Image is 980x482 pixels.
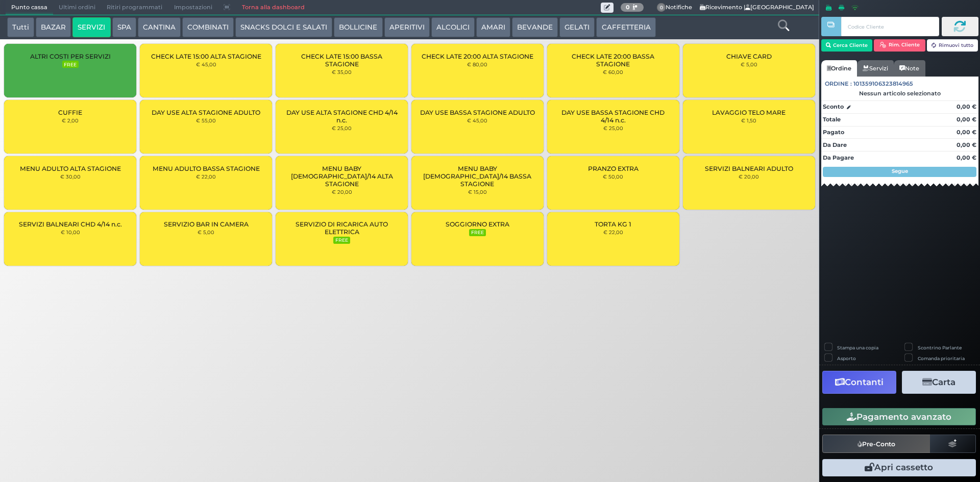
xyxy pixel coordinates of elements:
[957,141,976,148] strong: 0,00 €
[657,3,666,12] span: 0
[741,117,756,123] small: € 1,50
[841,17,939,36] input: Codice Cliente
[153,165,260,172] span: MENU ADULTO BASSA STAGIONE
[821,90,978,97] div: Nessun articolo selezionato
[168,1,218,15] span: Impostazioni
[705,165,793,172] span: SERVIZI BALNEARI ADULTO
[626,4,630,11] b: 0
[20,165,121,172] span: MENU ADULTO ALTA STAGIONE
[927,39,978,52] button: Rimuovi tutto
[62,117,79,123] small: € 2,00
[823,129,844,136] strong: Pagato
[467,61,487,67] small: € 80,00
[30,53,111,60] span: ALTRI COSTI PER SERVIZI
[739,173,759,180] small: € 20,00
[164,220,249,228] span: SERVIZIO BAR IN CAMERA
[596,17,655,38] button: CAFFETTERIA
[822,459,976,476] button: Apri cassetto
[284,109,399,124] span: DAY USE ALTA STAGIONE CHD 4/14 n.c.
[36,17,71,38] button: BAZAR
[892,168,908,174] strong: Segue
[236,1,310,15] a: Torna alla dashboard
[152,109,260,116] span: DAY USE ALTA STAGIONE ADULTO
[857,60,894,77] a: Servizi
[182,17,234,38] button: COMBINATI
[603,173,623,180] small: € 50,00
[476,17,510,38] button: AMARI
[957,129,976,136] strong: 0,00 €
[422,53,533,60] span: CHECK LATE 20:00 ALTA STAGIONE
[7,17,34,38] button: Tutti
[726,53,772,60] span: CHIAVE CARD
[822,371,896,394] button: Contanti
[588,165,639,172] span: PRANZO EXTRA
[332,125,352,131] small: € 25,00
[603,229,623,235] small: € 22,00
[431,17,475,38] button: ALCOLICI
[957,103,976,110] strong: 0,00 €
[918,344,962,351] label: Scontrino Parlante
[874,39,925,52] button: Rim. Cliente
[559,17,595,38] button: GELATI
[468,189,487,195] small: € 15,00
[837,344,878,351] label: Stampa una copia
[957,116,976,123] strong: 0,00 €
[6,1,53,15] span: Punto cassa
[603,69,623,75] small: € 60,00
[741,61,757,67] small: € 5,00
[235,17,332,38] button: SNACKS DOLCI E SALATI
[101,1,168,15] span: Ritiri programmati
[53,1,101,15] span: Ultimi ordini
[446,220,509,228] span: SOGGIORNO EXTRA
[284,165,399,188] span: MENU BABY [DEMOGRAPHIC_DATA]/14 ALTA STAGIONE
[823,103,844,111] strong: Sconto
[467,117,487,123] small: € 45,00
[61,229,80,235] small: € 10,00
[72,17,110,38] button: SERVIZI
[196,173,216,180] small: € 22,00
[333,237,350,244] small: FREE
[825,80,852,88] span: Ordine :
[284,53,399,68] span: CHECK LATE 15:00 BASSA STAGIONE
[556,109,671,124] span: DAY USE BASSA STAGIONE CHD 4/14 n.c.
[853,80,913,88] span: 101359106323814965
[284,220,399,236] span: SERVIZIO DI RICARICA AUTO ELETTRICA
[823,116,841,123] strong: Totale
[420,165,535,188] span: MENU BABY [DEMOGRAPHIC_DATA]/14 BASSA STAGIONE
[837,355,856,362] label: Asporto
[512,17,558,38] button: BEVANDE
[894,60,925,77] a: Note
[822,435,930,453] button: Pre-Conto
[60,173,81,180] small: € 30,00
[62,61,79,68] small: FREE
[332,189,352,195] small: € 20,00
[334,17,382,38] button: BOLLICINE
[822,408,976,425] button: Pagamento avanzato
[112,17,136,38] button: SPA
[198,229,214,235] small: € 5,00
[902,371,976,394] button: Carta
[332,69,352,75] small: € 35,00
[821,39,873,52] button: Cerca Cliente
[957,154,976,161] strong: 0,00 €
[19,220,122,228] span: SERVIZI BALNEARI CHD 4/14 n.c.
[595,220,631,228] span: TORTA KG 1
[196,61,216,67] small: € 45,00
[420,109,535,116] span: DAY USE BASSA STAGIONE ADULTO
[469,229,485,236] small: FREE
[821,60,857,77] a: Ordine
[918,355,965,362] label: Comanda prioritaria
[151,53,261,60] span: CHECK LATE 15:00 ALTA STAGIONE
[712,109,786,116] span: LAVAGGIO TELO MARE
[138,17,181,38] button: CANTINA
[823,154,854,161] strong: Da Pagare
[384,17,430,38] button: APERITIVI
[603,125,623,131] small: € 25,00
[556,53,671,68] span: CHECK LATE 20:00 BASSA STAGIONE
[58,109,82,116] span: CUFFIE
[823,141,847,148] strong: Da Dare
[196,117,216,123] small: € 55,00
